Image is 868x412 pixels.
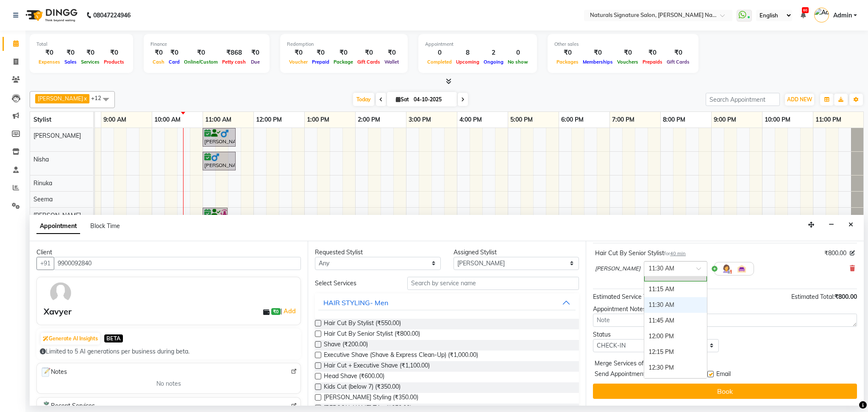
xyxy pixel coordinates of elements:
span: Gift Cards [355,59,382,65]
img: logo [22,3,80,27]
a: Add [282,306,297,316]
div: 12:00 PM [644,328,707,344]
span: Card [167,59,182,65]
button: +91 [36,257,54,270]
div: Requested Stylist [315,248,441,257]
span: Block Time [90,222,120,230]
div: ₹0 [665,48,692,58]
div: [PERSON_NAME], TK07, 11:00 AM-11:40 AM, [PERSON_NAME] & Chilli - Pedi- Men [203,153,235,169]
span: Sat [394,96,411,103]
div: Hair Cut By Senior Stylist [595,249,686,258]
a: x [83,95,87,102]
div: Appointment Notes [593,305,857,314]
span: [PERSON_NAME] Styling (₹350.00) [324,393,418,404]
span: Packages [554,59,581,65]
div: Limited to 5 AI generations per business during beta. [40,347,298,356]
span: Kids Cut (below 7) (₹350.00) [324,382,401,393]
span: 40 min [670,251,686,256]
a: 9:00 PM [712,114,738,126]
button: HAIR STYLING- Men [318,295,576,310]
a: 3:00 PM [406,114,433,126]
span: No show [506,59,530,65]
i: Edit price [850,251,855,256]
div: 0 [425,48,454,58]
a: 1:00 PM [305,114,331,126]
div: 8 [454,48,481,58]
span: Stylist [33,116,51,123]
span: Hair Cut + Executive Shave (₹1,100.00) [324,361,430,372]
span: Completed [425,59,454,65]
span: Vouchers [615,59,640,65]
div: ₹0 [248,48,263,58]
div: HAIR STYLING- Men [323,298,388,308]
div: ₹868 [220,48,248,58]
span: Appointment [36,219,80,234]
button: Generate AI Insights [41,333,100,345]
small: for [664,251,686,256]
span: Prepaids [640,59,665,65]
b: 08047224946 [93,3,131,27]
span: [PERSON_NAME] [33,212,81,219]
span: Head Shave (₹600.00) [324,372,384,382]
span: Online/Custom [182,59,220,65]
input: Search by Name/Mobile/Email/Code [54,257,301,270]
span: Shave (₹200.00) [324,340,368,351]
div: ₹0 [36,48,62,58]
span: Executive Shave (Shave & Express Clean-Up) (₹1,000.00) [324,351,478,361]
img: avatar [48,281,73,305]
div: Status [593,330,719,339]
span: Hair Cut By Stylist (₹550.00) [324,319,401,329]
span: Petty cash [220,59,248,65]
a: 5:00 PM [508,114,535,126]
span: BETA [104,334,123,342]
span: Today [353,93,374,106]
button: Book [593,384,857,399]
span: Voucher [287,59,310,65]
div: ₹0 [382,48,401,58]
span: Wallet [382,59,401,65]
span: Cash [150,59,167,65]
div: ₹0 [640,48,665,58]
span: Products [102,59,126,65]
span: Hair Cut By Senior Stylist (₹800.00) [324,329,420,340]
div: ₹0 [287,48,310,58]
div: ₹0 [355,48,382,58]
span: (Booked) [675,269,699,277]
img: Admin [814,8,829,22]
div: ₹0 [554,48,581,58]
a: 8:00 PM [661,114,687,126]
a: 10:00 PM [762,114,793,126]
div: Finance [150,41,263,48]
span: Prepaid [310,59,331,65]
span: | [281,306,297,316]
span: Admin [833,11,852,20]
div: ₹0 [331,48,355,58]
span: 60 [802,7,809,13]
div: 2 [481,48,506,58]
input: 2025-10-04 [411,93,453,106]
button: ADD NEW [785,94,814,106]
div: 12:30 PM [644,360,707,376]
span: Memberships [581,59,615,65]
img: Interior.png [737,264,747,274]
div: Select Services [309,279,401,288]
span: Notes [40,367,67,378]
span: Email [716,370,731,380]
span: Merge Services of Same Stylist [595,359,679,370]
div: ₹0 [581,48,615,58]
span: ADD NEW [787,96,812,103]
span: ₹800.00 [824,249,846,258]
a: 2:00 PM [356,114,382,126]
span: Upcoming [454,59,481,65]
span: ₹800.00 [835,293,857,301]
div: ₹0 [79,48,102,58]
a: 7:00 PM [610,114,637,126]
div: Client [36,248,301,257]
span: Sales [62,59,79,65]
a: 11:00 PM [813,114,843,126]
span: [PERSON_NAME] [38,95,83,102]
a: 12:00 PM [254,114,284,126]
div: Redemption [287,41,401,48]
span: Expenses [36,59,62,65]
span: Gift Cards [665,59,692,65]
